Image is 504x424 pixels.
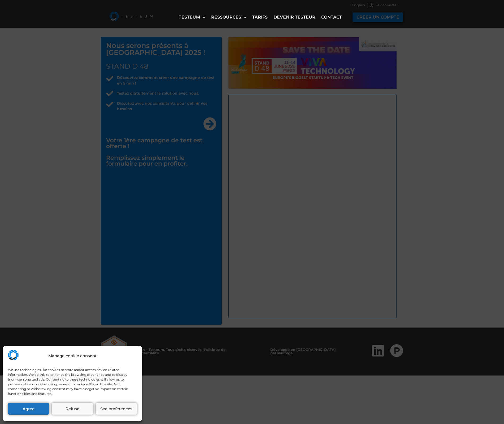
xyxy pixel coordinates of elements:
[8,403,49,415] button: Agree
[52,403,93,415] button: Refuse
[318,11,345,23] a: Contact
[176,11,208,23] a: Testeum
[8,368,136,396] div: We use technologies like cookies to store and/or access device-related information. We do this to...
[48,353,97,359] div: Manage cookie consent
[172,11,349,23] nav: Menu
[271,11,318,23] a: Devenir testeur
[208,11,249,23] a: Ressources
[8,350,19,360] img: Testeum.com - Application crowdtesting platform
[96,403,137,415] button: See preferences
[249,11,271,23] a: Tarifs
